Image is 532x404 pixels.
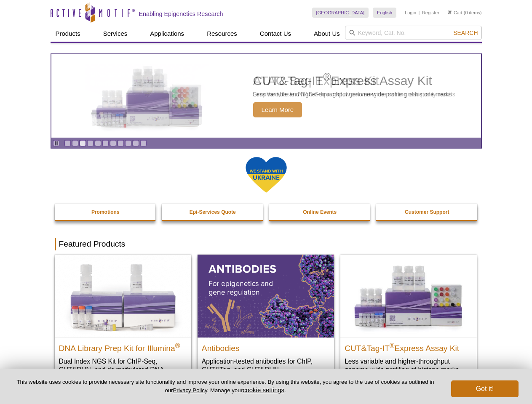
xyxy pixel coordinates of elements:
p: Less variable and higher-throughput genome-wide profiling of histone marks [253,90,452,98]
p: Less variable and higher-throughput genome-wide profiling of histone marks​. [345,357,473,374]
a: Customer Support [376,204,478,220]
a: Applications [145,26,189,42]
img: Your Cart [448,10,452,14]
a: Go to slide 2 [72,140,78,146]
p: Dual Index NGS Kit for ChIP-Seq, CUT&RUN, and ds methylated DNA assays. [59,357,187,383]
a: Go to slide 3 [80,140,86,146]
h2: Enabling Epigenetics Research [139,10,223,18]
h2: DNA Library Prep Kit for Illumina [59,340,187,353]
a: Go to slide 6 [102,140,109,146]
a: Login [405,10,416,16]
a: English [373,8,396,18]
input: Keyword, Cat. No. [345,26,482,40]
a: Go to slide 5 [95,140,101,146]
a: Go to slide 8 [118,140,124,146]
a: Toggle autoplay [53,140,59,146]
img: CUT&Tag-IT Express Assay Kit [78,50,217,142]
span: Learn More [253,102,302,117]
a: Online Events [269,204,371,220]
strong: Customer Support [405,209,449,215]
h2: CUT&Tag-IT Express Assay Kit [253,74,452,87]
sup: ® [323,71,331,82]
strong: Online Events [303,209,337,215]
span: Search [453,29,478,36]
a: CUT&Tag-IT Express Assay Kit CUT&Tag-IT®Express Assay Kit Less variable and higher-throughput gen... [51,54,481,138]
a: Go to slide 4 [87,140,94,146]
a: Epi-Services Quote [162,204,264,220]
h2: Antibodies [202,340,330,353]
a: Contact Us [255,26,296,42]
sup: ® [390,342,395,349]
a: Services [98,26,133,42]
button: Got it! [451,380,519,397]
sup: ® [175,342,180,349]
a: Resources [202,26,242,42]
a: Privacy Policy [173,387,207,393]
a: CUT&Tag-IT® Express Assay Kit CUT&Tag-IT®Express Assay Kit Less variable and higher-throughput ge... [340,255,477,382]
h2: CUT&Tag-IT Express Assay Kit [345,340,473,353]
a: Go to slide 11 [140,140,147,146]
a: Go to slide 7 [110,140,116,146]
a: Promotions [55,204,157,220]
a: [GEOGRAPHIC_DATA] [312,8,369,18]
button: cookie settings [243,386,284,393]
a: Products [51,26,86,42]
a: Register [422,10,439,16]
p: This website uses cookies to provide necessary site functionality and improve your online experie... [13,378,437,394]
a: All Antibodies Antibodies Application-tested antibodies for ChIP, CUT&Tag, and CUT&RUN. [198,255,334,382]
article: CUT&Tag-IT Express Assay Kit [51,54,481,138]
a: Go to slide 9 [125,140,131,146]
img: All Antibodies [198,255,334,337]
button: Search [451,29,480,37]
p: Application-tested antibodies for ChIP, CUT&Tag, and CUT&RUN. [202,357,330,374]
a: DNA Library Prep Kit for Illumina DNA Library Prep Kit for Illumina® Dual Index NGS Kit for ChIP-... [55,255,191,391]
a: About Us [309,26,345,42]
img: We Stand With Ukraine [245,156,287,194]
li: (0 items) [448,8,482,18]
h2: Featured Products [55,238,478,250]
img: CUT&Tag-IT® Express Assay Kit [340,255,477,337]
strong: Promotions [91,209,120,215]
a: Cart [448,10,462,16]
img: DNA Library Prep Kit for Illumina [55,255,191,337]
a: Go to slide 1 [64,140,71,146]
strong: Epi-Services Quote [190,209,236,215]
li: | [419,8,420,18]
a: Go to slide 10 [133,140,139,146]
